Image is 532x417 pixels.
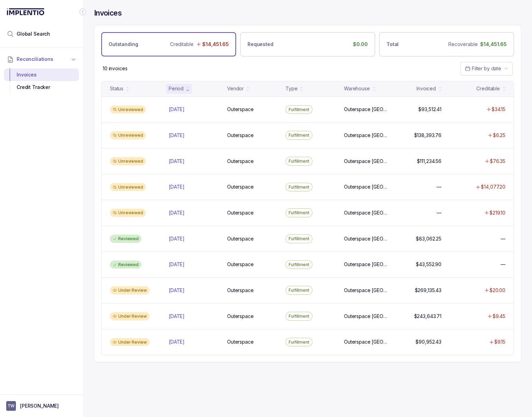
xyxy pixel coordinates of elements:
p: Fulfillment [289,235,309,242]
p: — [501,235,505,242]
div: Unreviewed [110,183,146,191]
p: $243,643.71 [414,313,441,320]
div: Reviewed [110,261,141,269]
p: [DATE] [169,261,185,268]
p: Outerspace [227,261,254,268]
p: $34.15 [492,106,505,113]
span: Filter by date [472,65,501,71]
div: Under Review [110,286,150,294]
span: User initials [6,401,16,411]
p: Outerspace [227,132,254,139]
p: $9.15 [494,338,505,345]
p: $6.25 [493,132,505,139]
p: Outerspace [227,209,254,216]
span: Reconciliations [17,56,53,63]
p: [DATE] [169,158,185,165]
p: $0.00 [353,41,368,48]
p: $14,451.65 [202,41,229,48]
p: Fulfillment [289,261,309,268]
p: — [437,183,441,190]
p: Outerspace [GEOGRAPHIC_DATA] [344,209,389,216]
div: Under Review [110,338,150,346]
p: Outerspace [GEOGRAPHIC_DATA] [344,338,389,345]
p: [PERSON_NAME] [20,402,59,409]
p: Fulfillment [289,132,309,139]
p: 10 invoices [103,65,127,72]
span: Global Search [17,30,50,37]
div: Reviewed [110,235,141,243]
button: Date Range Picker [460,62,513,75]
p: Fulfillment [289,106,309,113]
p: $269,135.43 [415,287,441,294]
div: Credit Tracker [10,81,73,93]
p: $138,393.76 [414,132,441,139]
p: Outerspace [227,183,254,190]
div: Creditable [476,85,500,92]
p: Fulfillment [289,287,309,294]
p: Requested [248,41,273,48]
div: Status [110,85,123,92]
p: Outerspace [GEOGRAPHIC_DATA] [344,235,389,242]
p: [DATE] [169,209,185,216]
p: Outerspace [227,158,254,165]
p: Outerspace [GEOGRAPHIC_DATA] [344,313,389,320]
p: Outerspace [227,338,254,345]
div: Unreviewed [110,157,146,165]
button: User initials[PERSON_NAME] [6,401,77,411]
h4: Invoices [94,8,122,18]
p: $76.35 [490,158,505,165]
p: $219.10 [489,209,505,216]
p: — [437,209,441,216]
p: [DATE] [169,235,185,242]
div: Period [169,85,184,92]
p: $43,552.90 [416,261,441,268]
div: Vendor [227,85,244,92]
div: Reconciliations [4,67,79,95]
p: Outerspace [GEOGRAPHIC_DATA] [344,132,389,139]
div: Type [286,85,297,92]
p: Outerspace [GEOGRAPHIC_DATA] [344,261,389,268]
div: Unreviewed [110,209,146,217]
div: Collapse Icon [79,8,87,16]
p: [DATE] [169,287,185,294]
p: $111,234.56 [417,158,441,165]
p: $9.45 [493,313,505,320]
p: $14,451.65 [480,41,507,48]
p: Outerspace [GEOGRAPHIC_DATA] [344,287,389,294]
p: — [501,261,505,268]
div: Unreviewed [110,131,146,139]
div: Invoices [10,69,73,81]
p: Fulfillment [289,158,309,165]
p: Fulfillment [289,209,309,216]
p: [DATE] [169,183,185,190]
div: Under Review [110,312,150,320]
p: $93,512.41 [418,106,441,113]
p: $83,062.25 [416,235,441,242]
p: Outerspace [227,235,254,242]
p: Outerspace [227,287,254,294]
p: Outstanding [109,41,138,48]
p: [DATE] [169,132,185,139]
p: [DATE] [169,313,185,320]
button: Reconciliations [4,52,79,67]
p: Outerspace [GEOGRAPHIC_DATA] [344,183,389,190]
p: $20.00 [489,287,505,294]
div: Unreviewed [110,106,146,114]
p: Outerspace [227,106,254,113]
div: Warehouse [344,85,370,92]
p: Fulfillment [289,339,309,346]
p: [DATE] [169,338,185,345]
p: $14,077.20 [481,183,505,190]
search: Date Range Picker [465,65,501,72]
p: Outerspace [227,313,254,320]
p: Recoverable [448,41,477,48]
p: Outerspace [GEOGRAPHIC_DATA] [344,158,389,165]
p: Fulfillment [289,184,309,191]
p: Creditable [170,41,194,48]
div: Invoiced [417,85,436,92]
div: Remaining page entries [103,65,127,72]
p: Outerspace [GEOGRAPHIC_DATA] [344,106,389,113]
p: Fulfillment [289,313,309,320]
p: Total [386,41,399,48]
p: $90,952.43 [416,338,441,345]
